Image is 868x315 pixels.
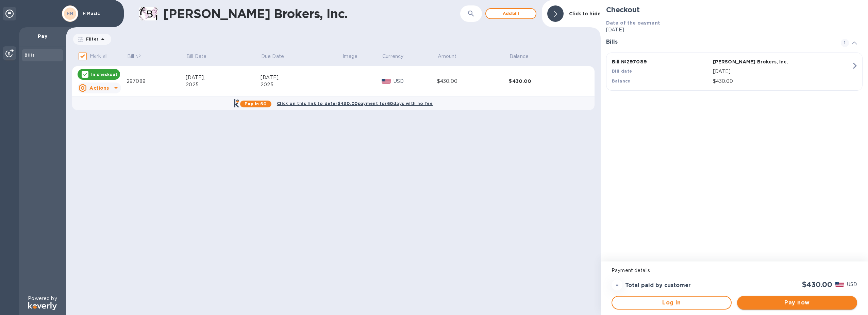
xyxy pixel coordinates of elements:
[618,299,725,307] span: Log in
[713,58,811,65] p: [PERSON_NAME] Brokers, Inc.
[438,53,457,60] p: Amount
[186,53,206,60] p: Bill Date
[382,53,403,60] p: Currency
[841,39,849,47] span: 1
[835,282,844,287] img: USD
[83,36,99,42] p: Filter
[491,10,530,18] span: Add bill
[261,74,342,81] div: [DATE],
[261,53,293,60] span: Due Date
[277,101,433,106] b: Click on this link to defer $430.00 payment for 60 days with no fee
[90,52,107,60] p: Mark all
[127,53,150,60] span: Bill №
[713,78,851,85] p: $430.00
[742,299,852,307] span: Pay now
[625,282,691,289] h3: Total paid by customer
[24,33,61,40] p: Pay
[437,78,509,85] div: $430.00
[606,26,863,33] p: [DATE]
[394,78,437,85] p: USD
[186,81,261,88] div: 2025
[612,280,622,290] div: =
[612,267,857,274] p: Payment details
[510,53,529,60] p: Balance
[485,8,536,19] button: Addbill
[802,280,832,289] h2: $430.00
[245,101,267,106] b: Pay in 60
[89,85,109,91] u: Actions
[261,53,284,60] p: Due Date
[382,79,391,84] img: USD
[67,11,73,16] b: HM
[606,20,660,26] b: Date of the payment
[186,74,261,81] div: [DATE],
[612,58,710,65] p: Bill № 297089
[612,69,632,74] b: Bill date
[24,52,35,58] b: Bills
[127,53,141,60] p: Bill №
[606,5,863,14] h2: Checkout
[713,68,851,75] p: [DATE]
[847,281,857,288] p: USD
[28,295,57,302] p: Powered by
[83,11,117,16] p: H Music
[606,52,863,91] button: Bill №297089[PERSON_NAME] Brokers, Inc.Bill date[DATE]Balance$430.00
[612,296,732,310] button: Log in
[569,11,601,16] b: Click to hide
[438,53,466,60] span: Amount
[261,81,342,88] div: 2025
[510,53,537,60] span: Balance
[163,6,460,21] h1: [PERSON_NAME] Brokers, Inc.
[127,78,186,85] div: 297089
[186,53,215,60] span: Bill Date
[509,78,581,85] div: $430.00
[91,72,117,77] p: In checkout
[612,78,631,84] b: Balance
[28,302,57,310] img: Logo
[343,53,357,60] p: Image
[737,296,857,310] button: Pay now
[606,39,833,45] h3: Bills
